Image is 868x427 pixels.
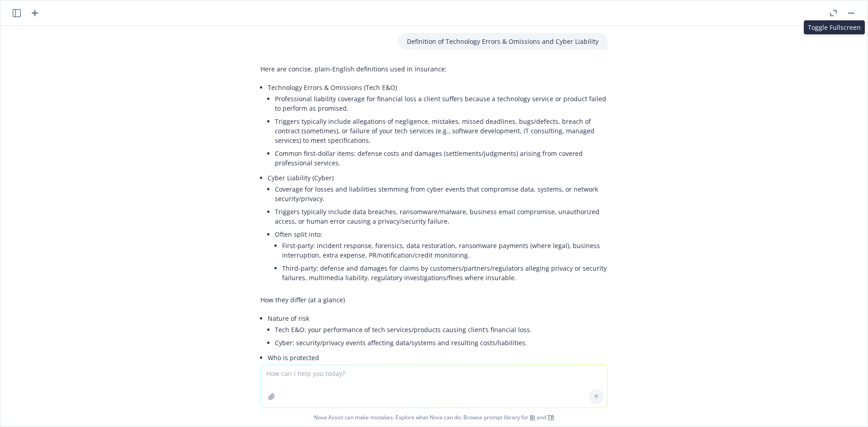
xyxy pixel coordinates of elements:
div: Toggle Fullscreen [804,20,865,34]
p: Cyber Liability (Cyber) [268,173,608,183]
li: Professional liability coverage for financial loss a client suffers because a technology service ... [275,92,608,115]
li: Triggers typically include allegations of negligence, mistakes, missed deadlines, bugs/defects, b... [275,115,608,147]
p: Definition of Technology Errors & Omissions and Cyber Liability [407,37,599,46]
li: Third‑party: defense and damages for claims by customers/partners/regulators alleging privacy or ... [282,262,608,284]
a: TR [547,413,554,421]
li: Tech E&O: protects you against client claims about your work product/service quality. [275,362,608,375]
p: Technology Errors & Omissions (Tech E&O) [268,83,608,92]
li: Cyber: security/privacy events affecting data/systems and resulting costs/liabilities. [275,336,608,349]
li: Triggers typically include data breaches, ransomware/malware, business email compromise, unauthor... [275,205,608,228]
li: Common first-dollar items: defense costs and damages (settlements/judgments) arising from covered... [275,147,608,169]
li: Often split into: [275,228,608,286]
span: Nova Assist can make mistakes. Explore what Nova can do: Browse prompt library for and [4,408,864,427]
li: Nature of risk [268,312,608,351]
li: Tech E&O: your performance of tech services/products causing client’s financial loss. [275,323,608,336]
a: BI [530,413,535,421]
li: Who is protected [268,351,608,390]
li: First‑party: incident response, forensics, data restoration, ransomware payments (where legal), b... [282,239,608,262]
li: Coverage for losses and liabilities stemming from cyber events that compromise data, systems, or ... [275,183,608,205]
p: How they differ (at a glance) [260,295,608,305]
p: Here are concise, plain‑English definitions used in insurance: [260,64,608,74]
